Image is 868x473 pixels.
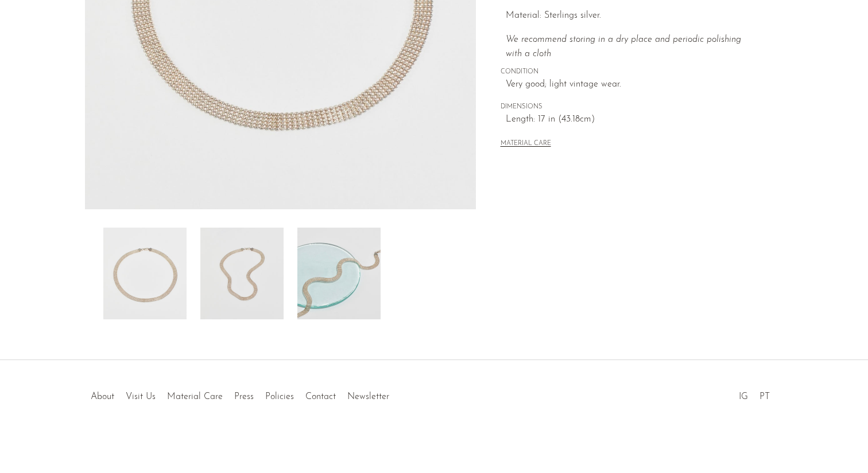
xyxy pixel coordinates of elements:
[305,392,336,401] a: Contact
[506,9,759,24] p: Material: Sterlings silver.
[103,228,187,319] img: Silver Italian Necklace
[506,35,741,59] i: We recommend storing in a dry place and periodic polishing with a cloth
[739,392,748,401] a: IG
[733,383,776,405] ul: Social Medias
[126,392,156,401] a: Visit Us
[167,392,223,401] a: Material Care
[506,77,759,92] span: Very good; light vintage wear.
[200,228,284,319] img: Silver Italian Necklace
[234,392,254,401] a: Press
[506,112,759,127] span: Length: 17 in (43.18cm)
[501,67,759,77] span: CONDITION
[91,392,114,401] a: About
[501,140,551,148] button: MATERIAL CARE
[85,383,395,405] ul: Quick links
[759,392,770,401] a: PT
[265,392,294,401] a: Policies
[297,228,381,319] img: Silver Italian Necklace
[501,102,759,112] span: DIMENSIONS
